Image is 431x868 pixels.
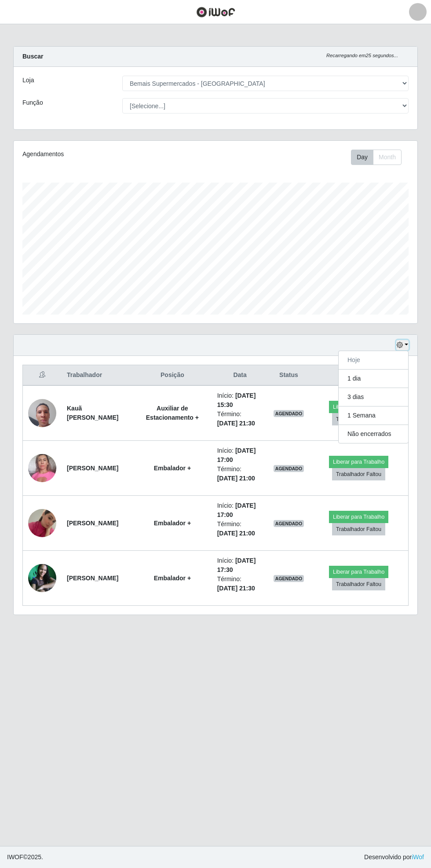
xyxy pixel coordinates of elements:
li: Término: [217,410,263,428]
img: 1743109633482.jpeg [28,564,56,592]
div: Agendamentos [22,150,175,159]
a: iWof [412,853,424,861]
time: [DATE] 17:00 [217,447,256,463]
button: Trabalhador Faltou [332,578,385,590]
button: Trabalhador Faltou [332,468,385,480]
th: Trabalhador [62,365,133,386]
img: 1751915623822.jpeg [28,394,56,432]
time: [DATE] 21:00 [217,530,255,537]
span: AGENDADO [274,575,304,582]
time: [DATE] 15:30 [217,392,256,408]
button: Liberar para Trabalho [329,401,388,413]
button: Liberar para Trabalho [329,456,388,468]
strong: Embalador + [154,465,191,472]
strong: Embalador + [154,575,191,582]
button: 3 dias [339,388,408,407]
span: AGENDADO [274,410,304,417]
strong: [PERSON_NAME] [67,575,118,582]
span: © 2025 . [7,853,43,862]
div: Toolbar with button groups [351,150,409,165]
span: AGENDADO [274,520,304,527]
time: [DATE] 17:30 [217,557,256,573]
label: Função [22,98,43,107]
time: [DATE] 17:00 [217,502,256,518]
span: Desenvolvido por [364,853,424,862]
time: [DATE] 21:00 [217,475,255,482]
button: Liberar para Trabalho [329,511,388,523]
strong: [PERSON_NAME] [67,465,118,472]
strong: Auxiliar de Estacionamento + [146,405,199,421]
img: 1689780238947.jpeg [28,449,56,487]
span: IWOF [7,853,23,861]
li: Início: [217,391,263,410]
button: 1 dia [339,370,408,388]
span: AGENDADO [274,465,304,472]
li: Início: [217,501,263,520]
button: 1 Semana [339,407,408,425]
button: Month [373,150,402,165]
button: Day [351,150,373,165]
img: 1741890042510.jpeg [28,498,56,548]
button: Não encerrados [339,425,408,443]
th: Opções [309,365,408,386]
li: Término: [217,520,263,538]
li: Início: [217,556,263,575]
time: [DATE] 21:30 [217,420,255,427]
button: Trabalhador Faltou [332,523,385,535]
button: Liberar para Trabalho [329,566,388,578]
img: CoreUI Logo [196,7,235,18]
th: Data [212,365,268,386]
div: First group [351,150,402,165]
time: [DATE] 21:30 [217,585,255,592]
th: Status [268,365,310,386]
button: Hoje [339,351,408,370]
label: Loja [22,76,34,85]
strong: [PERSON_NAME] [67,520,118,527]
th: Posição [133,365,212,386]
strong: Buscar [22,53,43,60]
li: Início: [217,446,263,465]
button: Trabalhador Faltou [332,413,385,425]
strong: Kauã [PERSON_NAME] [67,405,118,421]
i: Recarregando em 25 segundos... [326,53,398,58]
strong: Embalador + [154,520,191,527]
li: Término: [217,465,263,483]
li: Término: [217,575,263,593]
